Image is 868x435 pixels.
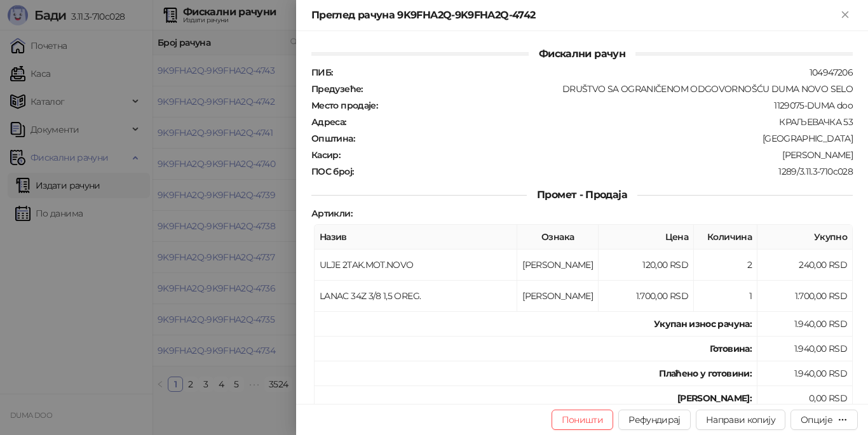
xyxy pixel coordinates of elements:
strong: Касир : [311,149,340,161]
td: 0,00 RSD [757,386,853,411]
button: Рефундирај [618,410,691,430]
button: Направи копију [696,410,785,430]
td: 1.940,00 RSD [757,312,853,337]
td: 2 [694,250,757,281]
strong: Предузеће : [311,83,363,95]
strong: Место продаје : [311,100,377,111]
div: DRUŠTVO SA OGRANIČENOM ODGOVORNOŠĆU DUMA NOVO SELO [364,83,854,95]
div: 104947206 [334,67,854,78]
div: 1129075-DUMA doo [379,100,854,111]
button: Close [837,8,853,23]
td: 1.940,00 RSD [757,337,853,361]
th: Укупно [757,225,853,250]
div: Преглед рачуна 9K9FHA2Q-9K9FHA2Q-4742 [311,8,837,23]
th: Назив [315,225,517,250]
td: 1.700,00 RSD [757,281,853,312]
div: [PERSON_NAME] [341,149,854,161]
span: Фискални рачун [529,48,635,60]
td: 240,00 RSD [757,250,853,281]
strong: Готовина : [710,343,752,354]
strong: Укупан износ рачуна : [654,318,752,330]
th: Количина [694,225,757,250]
div: КРАЉЕВАЧКА 53 [348,116,854,128]
td: 1.700,00 RSD [599,281,694,312]
strong: Плаћено у готовини: [659,368,752,379]
strong: Артикли : [311,208,352,219]
strong: ПИБ : [311,67,332,78]
td: 1.940,00 RSD [757,361,853,386]
button: Поништи [552,410,614,430]
td: LANAC 34Z 3/8 1,5 OREG. [315,281,517,312]
strong: ПОС број : [311,166,353,177]
td: [PERSON_NAME] [517,281,599,312]
strong: Адреса : [311,116,346,128]
td: [PERSON_NAME] [517,250,599,281]
span: Промет - Продаја [527,189,637,201]
th: Цена [599,225,694,250]
td: ULJE 2TAK.MOT.NOVO [315,250,517,281]
strong: Општина : [311,133,355,144]
td: 1 [694,281,757,312]
div: 1289/3.11.3-710c028 [355,166,854,177]
td: 120,00 RSD [599,250,694,281]
button: Опције [790,410,858,430]
th: Ознака [517,225,599,250]
strong: [PERSON_NAME]: [677,392,752,404]
div: Опције [801,414,832,425]
div: [GEOGRAPHIC_DATA] [356,133,854,144]
span: Направи копију [706,414,775,425]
